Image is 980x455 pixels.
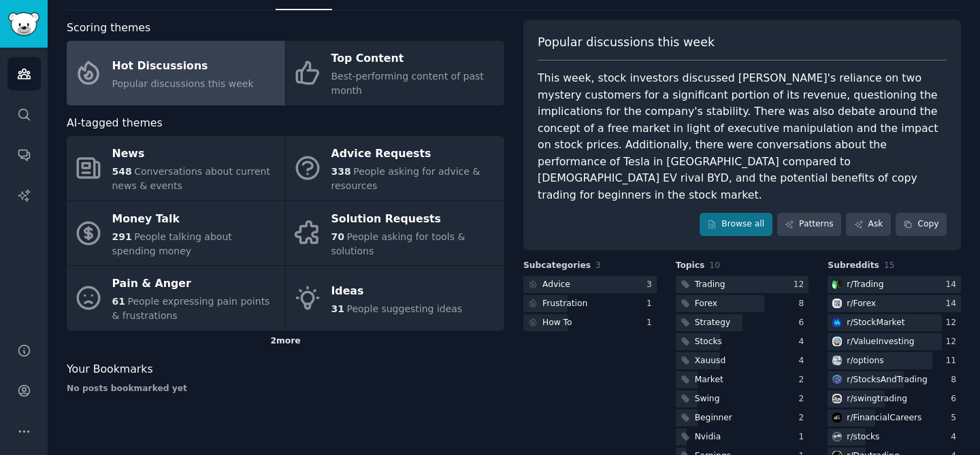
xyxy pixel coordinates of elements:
[331,166,351,177] span: 338
[951,431,961,443] div: 4
[695,298,717,310] div: Forex
[695,393,720,405] div: Swing
[286,266,504,331] a: Ideas31People suggesting ideas
[846,213,891,236] a: Ask
[676,295,809,312] a: Forex8
[112,231,232,256] span: People talking about spending money
[331,231,344,242] span: 70
[67,115,163,132] span: AI-tagged themes
[847,317,904,329] div: r/ StockMarket
[700,213,772,236] a: Browse all
[828,428,961,445] a: stocksr/stocks4
[112,55,254,77] div: Hot Discussions
[676,333,809,350] a: Stocks4
[331,144,497,165] div: Advice Requests
[676,409,809,426] a: Beginner2
[523,276,657,293] a: Advice3
[828,371,961,388] a: StocksAndTradingr/StocksAndTrading8
[331,48,497,70] div: Top Content
[951,412,961,424] div: 5
[112,208,278,230] div: Money Talk
[523,295,657,312] a: Frustration1
[331,166,480,191] span: People asking for advice & resources
[951,374,961,386] div: 8
[832,337,842,346] img: ValueInvesting
[799,412,809,424] div: 2
[828,276,961,293] a: Tradingr/Trading14
[884,260,895,270] span: 15
[695,374,723,386] div: Market
[799,355,809,367] div: 4
[832,356,842,365] img: options
[945,279,961,291] div: 14
[832,394,842,403] img: swingtrading
[331,71,484,96] span: Best-performing content of past month
[538,34,715,51] span: Popular discussions this week
[828,314,961,331] a: StockMarketr/StockMarket12
[112,78,254,89] span: Popular discussions this week
[799,336,809,348] div: 4
[112,296,270,321] span: People expressing pain points & frustrations
[847,412,921,424] div: r/ FinancialCareers
[647,298,657,310] div: 1
[538,70,947,203] div: This week, stock investors discussed [PERSON_NAME]'s reliance on two mystery customers for a sign...
[676,260,705,272] span: Topics
[542,317,572,329] div: How To
[945,355,961,367] div: 11
[709,260,720,270] span: 10
[67,383,504,395] div: No posts bookmarked yet
[676,352,809,369] a: Xauusd4
[542,298,587,310] div: Frustration
[676,314,809,331] a: Strategy6
[832,318,842,327] img: StockMarket
[286,41,504,105] a: Top ContentBest-performing content of past month
[832,413,842,422] img: FinancialCareers
[695,355,726,367] div: Xauusd
[832,432,842,441] img: stocks
[676,428,809,445] a: Nvidia1
[951,393,961,405] div: 6
[676,276,809,293] a: Trading12
[112,296,125,307] span: 61
[945,298,961,310] div: 14
[67,201,285,266] a: Money Talk291People talking about spending money
[647,279,657,291] div: 3
[523,260,591,272] span: Subcategories
[286,136,504,201] a: Advice Requests338People asking for advice & resources
[799,298,809,310] div: 8
[331,208,497,230] div: Solution Requests
[896,213,947,236] button: Copy
[67,41,285,105] a: Hot DiscussionsPopular discussions this week
[847,393,907,405] div: r/ swingtrading
[799,431,809,443] div: 1
[286,201,504,266] a: Solution Requests70People asking for tools & solutions
[112,166,132,177] span: 548
[847,431,879,443] div: r/ stocks
[695,431,721,443] div: Nvidia
[847,336,914,348] div: r/ ValueInvesting
[847,355,883,367] div: r/ options
[799,374,809,386] div: 2
[67,361,153,378] span: Your Bookmarks
[847,279,883,291] div: r/ Trading
[8,12,39,36] img: GummySearch logo
[695,317,731,329] div: Strategy
[676,390,809,407] a: Swing2
[595,260,601,270] span: 3
[676,371,809,388] a: Market2
[112,273,278,295] div: Pain & Anger
[832,375,842,384] img: StocksAndTrading
[112,231,132,242] span: 291
[847,374,927,386] div: r/ StocksAndTrading
[523,314,657,331] a: How To1
[542,279,570,291] div: Advice
[67,20,150,37] span: Scoring themes
[112,166,270,191] span: Conversations about current news & events
[832,299,842,308] img: Forex
[828,333,961,350] a: ValueInvestingr/ValueInvesting12
[695,279,725,291] div: Trading
[67,331,504,352] div: 2 more
[799,317,809,329] div: 6
[331,280,463,302] div: Ideas
[828,260,879,272] span: Subreddits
